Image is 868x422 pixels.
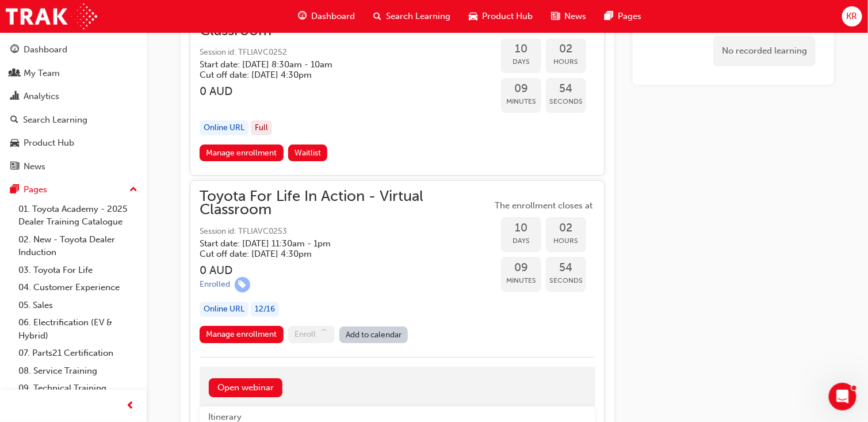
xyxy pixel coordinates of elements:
div: 12 / 16 [251,302,279,317]
span: Search Learning [386,10,450,23]
span: Hours [546,234,586,248]
span: news-icon [10,162,19,172]
span: prev-icon [127,399,135,413]
a: guage-iconDashboard [289,5,364,28]
span: guage-icon [10,45,19,55]
span: Dashboard [311,10,355,23]
span: Seconds [546,95,586,108]
a: 08. Service Training [14,362,142,380]
span: people-icon [10,69,19,79]
span: search-icon [373,9,381,24]
div: Online URL [200,120,248,136]
button: Pages [5,179,142,200]
a: 01. Toyota Academy - 2025 Dealer Training Catalogue [14,200,142,231]
span: news-icon [551,9,560,24]
span: Waitlist [295,148,321,158]
span: car-icon [10,138,19,149]
span: News [564,10,586,23]
img: Trak [6,3,97,29]
span: guage-icon [298,9,307,24]
span: Seconds [546,274,586,287]
button: DashboardMy TeamAnalyticsSearch LearningProduct HubNews [5,37,142,179]
button: KR [842,6,862,26]
span: 02 [546,43,586,56]
a: Manage enrollment [200,145,284,161]
h5: Cut off date: [DATE] 4:30pm [200,249,473,259]
iframe: Intercom live chat [829,383,856,410]
span: pages-icon [10,185,19,195]
span: car-icon [469,9,477,24]
a: 04. Customer Experience [14,279,142,296]
button: Toyota For Life In Action - Virtual ClassroomSession id: TFLIAVC0253Start date: [DATE] 11:30am - ... [200,190,595,348]
button: Toyota For Life In Action - Virtual ClassroomSession id: TFLIAVC0252Start date: [DATE] 8:30am - 1... [200,11,595,166]
span: Session id: TFLIAVC0253 [200,225,492,238]
div: Enrolled [200,279,230,290]
a: pages-iconPages [595,5,651,28]
span: up-icon [129,183,137,197]
a: My Team [5,63,142,84]
a: 03. Toyota For Life [14,261,142,279]
h5: Cut off date: [DATE] 4:30pm [200,70,473,80]
span: 02 [546,222,586,235]
span: Hours [546,55,586,69]
span: 10 [501,43,541,56]
div: Product Hub [24,136,74,150]
div: Analytics [24,90,59,103]
a: 09. Technical Training [14,379,142,397]
a: car-iconProduct Hub [460,5,542,28]
div: No recorded learning [713,36,816,66]
a: 05. Sales [14,296,142,314]
button: Enroll [288,326,335,343]
span: Product Hub [482,10,533,23]
div: My Team [24,67,60,80]
h3: 0 AUD [200,264,492,277]
div: Search Learning [23,113,87,127]
span: 10 [501,222,541,235]
span: search-icon [10,115,18,126]
a: Dashboard [5,39,142,60]
a: news-iconNews [542,5,595,28]
span: Pages [618,10,641,23]
div: Full [251,120,272,136]
span: 09 [501,261,541,275]
span: Days [501,234,541,248]
span: 09 [501,82,541,96]
span: pages-icon [605,9,613,24]
span: Minutes [501,95,541,108]
div: Pages [24,183,47,196]
h5: Start date: [DATE] 11:30am - 1pm [200,238,473,249]
a: 07. Parts21 Certification [14,344,142,362]
a: Analytics [5,86,142,107]
span: Minutes [501,274,541,287]
span: Days [501,55,541,69]
button: Waitlist [288,145,328,161]
span: learningRecordVerb_ENROLL-icon [235,277,250,292]
span: KR [847,10,858,23]
span: Toyota For Life In Action - Virtual Classroom [200,11,492,37]
a: Open webinar [209,378,282,397]
a: News [5,156,142,177]
a: 06. Electrification (EV & Hybrid) [14,314,142,344]
span: The enrollment closes at [492,199,595,212]
span: Session id: TFLIAVC0252 [200,46,492,59]
a: Product Hub [5,132,142,154]
span: Enroll [295,330,316,340]
span: Toyota For Life In Action - Virtual Classroom [200,190,492,216]
span: chart-icon [10,92,19,102]
a: 02. New - Toyota Dealer Induction [14,231,142,261]
div: Dashboard [24,43,67,56]
h3: 0 AUD [200,85,492,98]
a: search-iconSearch Learning [364,5,460,28]
a: Search Learning [5,109,142,131]
div: News [24,160,45,173]
span: 54 [546,261,586,275]
span: 54 [546,82,586,96]
a: Manage enrollment [200,326,284,343]
h5: Start date: [DATE] 8:30am - 10am [200,59,473,70]
div: Online URL [200,302,248,317]
a: Add to calendar [339,326,408,343]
